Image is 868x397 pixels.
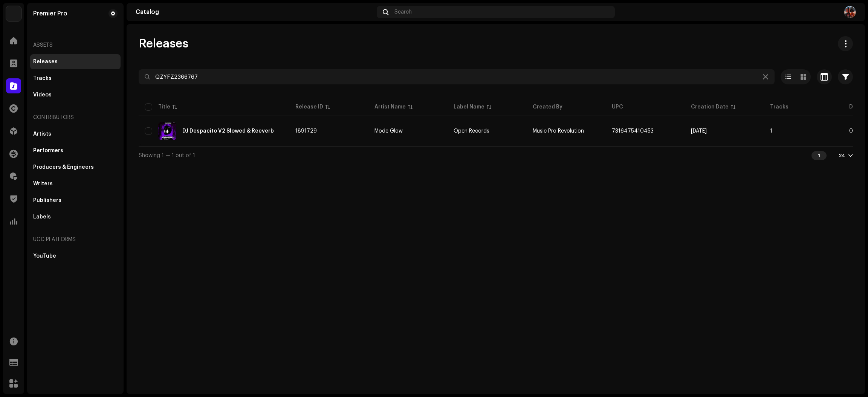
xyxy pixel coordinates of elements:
img: 698ac839-fb54-44f4-ae77-2937971b73f3 [158,122,176,140]
div: Catalog [136,9,374,15]
div: Title [158,103,170,111]
span: Mode Glow [374,128,442,134]
span: 7316475410453 [612,128,654,134]
span: 1891729 [295,128,317,134]
span: 1 [770,128,772,134]
div: Artist Name [374,103,406,111]
div: Premier Pro [33,11,67,17]
div: Releases [33,59,58,65]
span: Open Records [454,128,489,134]
img: 64f15ab7-a28a-4bb5-a164-82594ec98160 [6,6,21,21]
re-m-nav-item: Producers & Engineers [30,160,121,175]
re-m-nav-item: Artists [30,127,121,142]
div: Label Name [454,103,484,111]
re-m-nav-item: Publishers [30,193,121,208]
span: Music Pro Revolution [533,128,584,134]
re-a-nav-header: Contributors [30,108,121,127]
div: 24 [839,153,845,159]
span: Search [394,9,412,15]
div: Videos [33,92,52,98]
input: Search [139,69,775,84]
div: Producers & Engineers [33,164,94,170]
re-a-nav-header: UGC Platforms [30,231,121,249]
span: Showing 1 — 1 out of 1 [139,153,195,158]
div: Creation Date [691,103,729,111]
img: e0da1e75-51bb-48e8-b89a-af9921f343bd [844,6,856,18]
re-a-nav-header: Assets [30,36,121,54]
re-m-nav-item: Writers [30,176,121,191]
div: YouTube [33,253,56,259]
re-m-nav-item: Tracks [30,71,121,86]
re-m-nav-item: Videos [30,87,121,102]
span: 05:12 [849,128,863,134]
re-m-nav-item: Releases [30,54,121,69]
div: Tracks [33,75,52,81]
div: Publishers [33,197,61,203]
div: Release ID [295,103,323,111]
div: Performers [33,148,63,154]
div: Writers [33,181,53,187]
div: DJ Despacito V2 Slowed & Reeverb [182,128,274,134]
div: Mode Glow [374,128,403,134]
re-m-nav-item: Performers [30,143,121,158]
span: Releases [139,36,188,51]
re-m-nav-item: YouTube [30,249,121,264]
div: 1 [811,151,827,160]
div: Labels [33,214,51,220]
re-m-nav-item: Labels [30,209,121,224]
span: Aug 26, 2023 [691,128,707,134]
div: Artists [33,131,51,137]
